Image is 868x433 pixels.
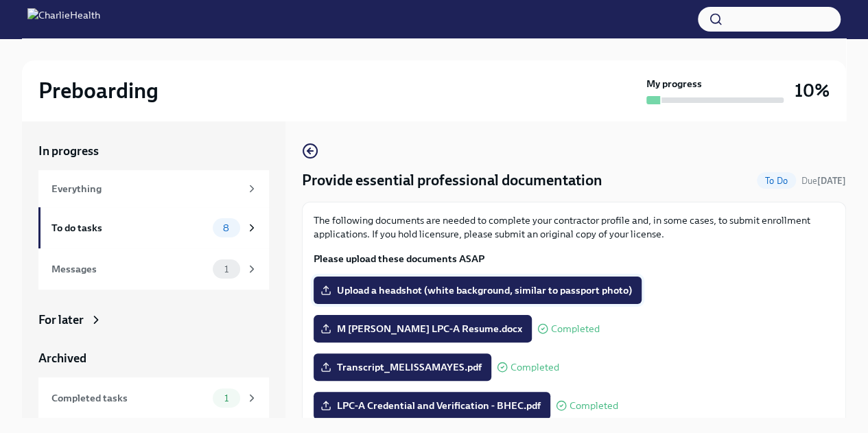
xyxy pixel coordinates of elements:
[323,283,632,297] span: Upload a headshot (white background, similar to passport photo)
[38,207,269,248] a: To do tasks8
[323,399,541,412] span: LPC-A Credential and Verification - BHEC.pdf
[314,392,550,419] label: LPC-A Credential and Verification - BHEC.pdf
[38,350,269,366] a: Archived
[51,261,207,277] div: Messages
[38,312,269,328] a: For later
[314,213,834,241] p: The following documents are needed to complete your contractor profile and, in some cases, to sub...
[551,324,600,334] span: Completed
[314,253,484,265] strong: Please upload these documents ASAP
[27,8,100,30] img: CharlieHealth
[314,315,532,342] label: M [PERSON_NAME] LPC-A Resume.docx
[38,143,269,159] a: In progress
[757,176,796,186] span: To Do
[646,77,702,91] strong: My progress
[51,390,207,406] div: Completed tasks
[38,170,269,207] a: Everything
[511,362,559,373] span: Completed
[801,176,846,186] span: Due
[216,264,237,274] span: 1
[215,223,237,233] span: 8
[216,393,237,403] span: 1
[302,170,602,191] h4: Provide essential professional documentation
[38,377,269,419] a: Completed tasks1
[801,174,846,187] span: August 30th, 2025 08:00
[314,277,642,304] label: Upload a headshot (white background, similar to passport photo)
[795,78,830,103] h3: 10%
[314,353,491,381] label: Transcript_MELISSAMAYES.pdf
[817,176,846,186] strong: [DATE]
[38,312,84,328] div: For later
[51,181,240,196] div: Everything
[38,77,159,104] h2: Preboarding
[570,401,618,411] span: Completed
[38,248,269,290] a: Messages1
[323,322,522,336] span: M [PERSON_NAME] LPC-A Resume.docx
[51,220,207,235] div: To do tasks
[323,360,482,374] span: Transcript_MELISSAMAYES.pdf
